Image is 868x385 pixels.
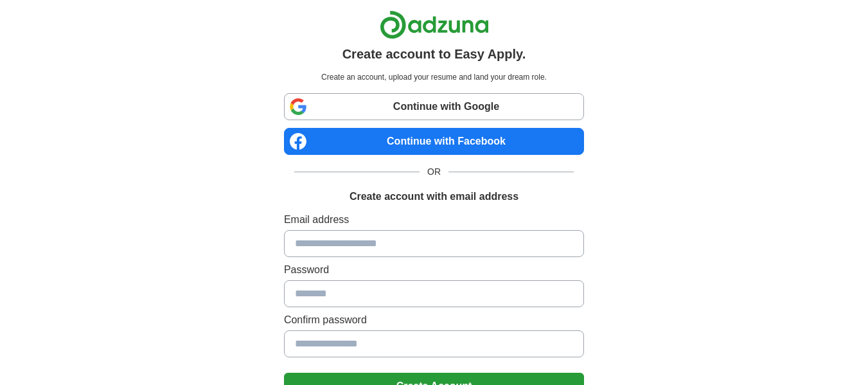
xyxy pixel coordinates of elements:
[284,128,584,155] a: Continue with Facebook
[284,312,584,328] label: Confirm password
[380,10,489,39] img: Adzuna logo
[420,165,448,179] span: OR
[342,44,526,64] h1: Create account to Easy Apply.
[287,71,581,83] p: Create an account, upload your resume and land your dream role.
[284,262,584,278] label: Password
[350,189,518,204] h1: Create account with email address
[284,93,584,120] a: Continue with Google
[284,212,584,228] label: Email address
